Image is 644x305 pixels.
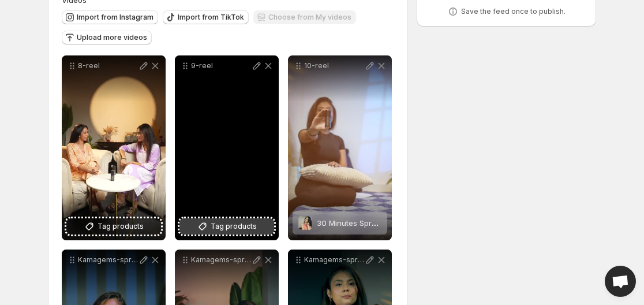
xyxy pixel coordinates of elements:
[78,61,138,70] p: 8-reel
[191,61,251,70] p: 9-reel
[211,221,257,232] span: Tag products
[98,221,144,232] span: Tag products
[317,218,423,228] span: 30 Minutes Spray™ For Men's
[178,13,244,22] span: Import from TikTok
[288,55,392,240] div: 10-reel30 Minutes Spray™ For Men's30 Minutes Spray™ For Men's
[62,31,152,44] button: Upload more videos
[175,55,279,240] div: 9-reelTag products
[78,255,138,265] p: Kamagems-spray-4
[179,218,274,235] button: Tag products
[62,10,158,24] button: Import from Instagram
[163,10,249,24] button: Import from TikTok
[66,218,161,235] button: Tag products
[77,33,147,42] span: Upload more videos
[298,216,312,230] img: 30 Minutes Spray™ For Men's
[304,255,364,265] p: Kamagems-spray-2
[77,13,153,22] span: Import from Instagram
[605,266,636,297] div: Open chat
[62,55,166,240] div: 8-reelTag products
[191,255,251,265] p: Kamagems-spray-3
[304,61,364,70] p: 10-reel
[461,7,566,16] p: Save the feed once to publish.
